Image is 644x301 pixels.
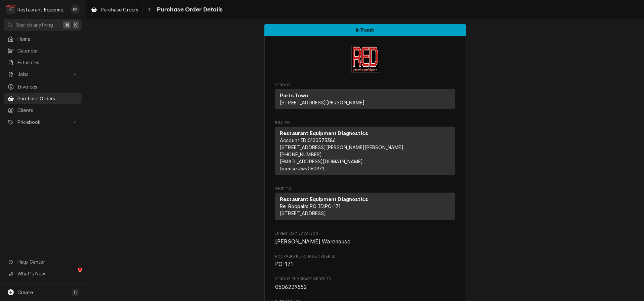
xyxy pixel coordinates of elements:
div: Bill To [275,127,455,175]
div: Bill To [275,127,455,178]
a: Go to Help Center [4,256,82,267]
span: Search anything [16,21,53,28]
span: Home [17,35,78,42]
span: Vendor Purchase Order ID [275,283,455,291]
strong: Restaurant Equipment Diagnostics [280,130,368,136]
span: Help Center [17,258,78,265]
span: Bill To [275,120,455,126]
div: Vendor [275,89,455,109]
span: [PERSON_NAME] Warehouse [275,238,350,245]
span: In Transit [356,28,374,32]
span: Invoices [17,83,78,90]
a: Go to Jobs [4,69,82,80]
span: Re: Roopairs PO ID: PO-171 [280,203,340,209]
span: Calendar [17,47,78,54]
a: [PHONE_NUMBER] [280,152,322,157]
div: Ship To [275,193,455,220]
span: PO-171 [275,261,293,267]
span: Estimates [17,59,78,66]
div: R [6,5,15,14]
span: 0506239552 [275,284,307,290]
a: Go to What's New [4,268,82,279]
span: What's New [17,270,78,277]
a: [EMAIL_ADDRESS][DOMAIN_NAME] [280,159,363,164]
span: Purchase Orders [17,95,78,102]
span: Inventory Location [275,238,455,246]
span: Account ID: 0100573386 [280,137,336,143]
span: [STREET_ADDRESS][PERSON_NAME][PERSON_NAME] [280,144,403,150]
div: Purchase Order Vendor [275,82,455,112]
span: C [74,289,77,296]
span: Purchase Orders [101,6,138,13]
div: Status [264,24,466,36]
span: Jobs [17,71,68,78]
span: Create [17,290,33,295]
a: Purchase Orders [88,4,141,15]
div: Purchase Order Ship To [275,186,455,223]
span: Ship To [275,186,455,192]
a: Home [4,33,82,44]
img: Logo [351,45,379,73]
span: Roopairs Purchase Order ID [275,260,455,268]
strong: Restaurant Equipment Diagnostics [280,196,368,202]
span: Roopairs Purchase Order ID [275,254,455,259]
span: Vendor Purchase Order ID [275,276,455,282]
strong: Parts Town [280,93,308,98]
a: Estimates [4,57,82,68]
div: Restaurant Equipment Diagnostics [17,6,67,13]
a: Go to Pricebook [4,116,82,128]
a: Calendar [4,45,82,56]
span: Pricebook [17,119,68,126]
span: Purchase Order Details [155,5,222,14]
div: Vendor [275,89,455,112]
div: Ship To [275,193,455,223]
div: Inventory Location [275,231,455,245]
div: Restaurant Equipment Diagnostics's Avatar [6,5,15,14]
div: Vendor Purchase Order ID [275,276,455,291]
div: Kelli Robinette's Avatar [71,5,80,14]
span: K [74,21,77,28]
button: Search anything⌘K [4,19,82,31]
a: Clients [4,105,82,116]
a: Invoices [4,81,82,92]
span: Vendor [275,82,455,88]
div: Purchase Order Bill To [275,120,455,178]
span: [STREET_ADDRESS] [280,210,326,216]
span: License # wv060971 [280,166,324,171]
div: Roopairs Purchase Order ID [275,254,455,268]
div: KR [71,5,80,14]
a: Purchase Orders [4,93,82,104]
span: Inventory Location [275,231,455,236]
span: ⌘ [65,21,70,28]
button: Navigate back [144,4,155,15]
span: Clients [17,107,78,114]
span: [STREET_ADDRESS][PERSON_NAME] [280,100,365,105]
